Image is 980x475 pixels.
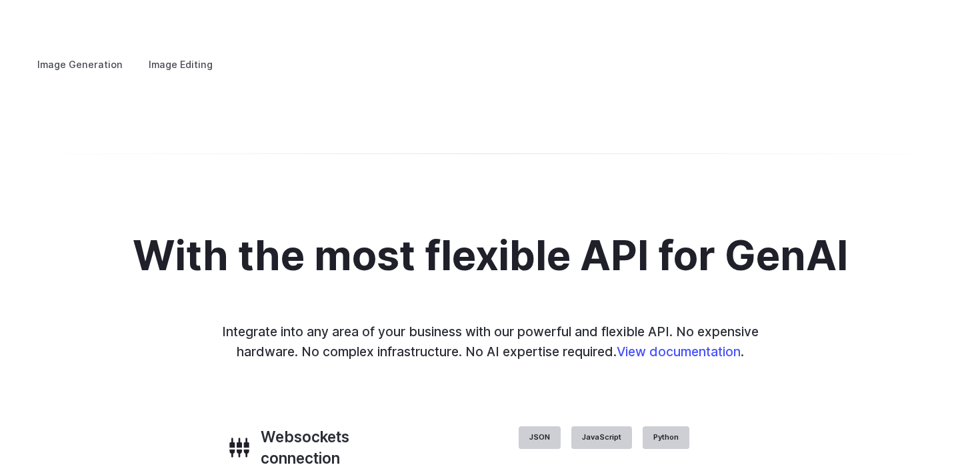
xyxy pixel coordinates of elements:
[617,344,741,360] a: View documentation
[643,426,689,449] label: Python
[519,426,561,449] label: JSON
[133,233,848,279] h2: With the most flexible API for GenAI
[213,322,767,362] p: Integrate into any area of your business with our powerful and flexible API. No expensive hardwar...
[137,53,224,76] label: Image Editing
[261,426,425,469] h3: Websockets connection
[571,426,632,449] label: JavaScript
[26,53,134,76] label: Image Generation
